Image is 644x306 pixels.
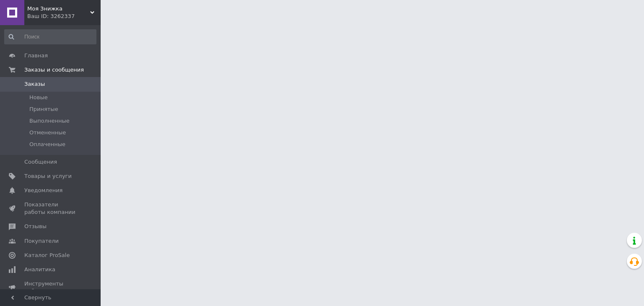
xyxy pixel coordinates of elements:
span: Заказы [24,80,45,88]
span: Покупатели [24,237,59,245]
span: Уведомления [24,187,62,194]
span: Аналитика [24,266,55,273]
span: Новые [29,94,48,101]
span: Выполненные [29,117,70,125]
input: Поиск [4,29,96,44]
span: Товары и услуги [24,172,72,180]
span: Заказы и сообщения [24,66,84,74]
span: Сообщения [24,158,57,166]
span: Принятые [29,105,58,113]
span: Отмененные [29,129,66,136]
span: Оплаченные [29,141,65,148]
span: Моя Знижка [27,5,90,13]
span: Каталог ProSale [24,252,70,259]
span: Показатели работы компании [24,201,78,216]
span: Отзывы [24,223,47,230]
div: Ваш ID: 3262337 [27,13,101,20]
span: Инструменты вебмастера и SEO [24,280,78,295]
span: Главная [24,52,48,59]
